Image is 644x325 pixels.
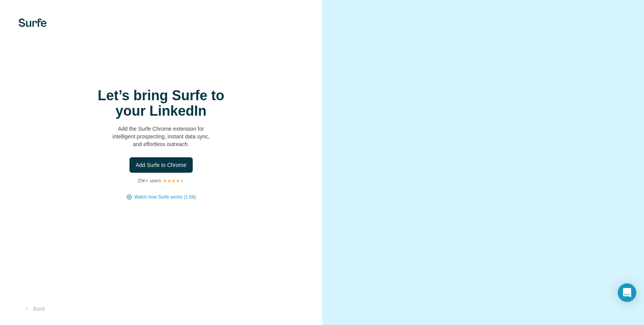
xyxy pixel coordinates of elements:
[138,177,161,184] p: 25K+ users
[84,125,238,148] p: Add the Surfe Chrome extension for intelligent prospecting, instant data sync, and effortless out...
[84,88,238,119] h1: Let’s bring Surfe to your LinkedIn
[129,157,193,173] button: Add Surfe to Chrome
[163,178,185,183] img: Rating Stars
[618,283,636,302] div: Open Intercom Messenger
[18,19,47,27] img: Surfe's logo
[136,161,187,169] span: Add Surfe to Chrome
[18,302,50,316] button: Back
[134,194,196,200] button: Watch how Surfe works (1:58)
